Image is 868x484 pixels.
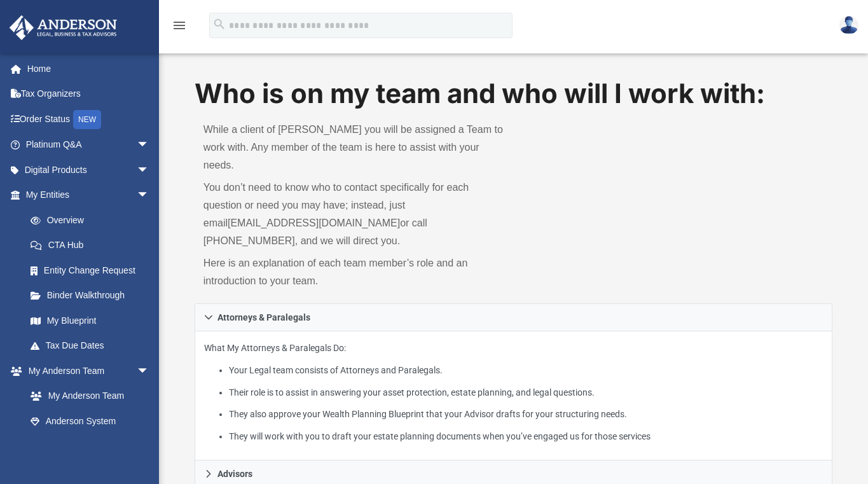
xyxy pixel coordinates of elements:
[839,16,858,34] img: User Pic
[137,132,162,158] span: arrow_drop_down
[137,358,162,384] span: arrow_drop_down
[204,340,823,444] p: What My Attorneys & Paralegals Do:
[229,429,823,445] li: They will work with you to draft your estate planning documents when you’ve engaged us for those ...
[195,303,833,331] a: Attorneys & Paralegals
[172,18,187,33] i: menu
[18,258,169,283] a: Entity Change Request
[217,313,310,322] span: Attorneys & Paralegals
[229,406,823,422] li: They also approve your Wealth Planning Blueprint that your Advisor drafts for your structuring ne...
[137,183,162,209] span: arrow_drop_down
[9,157,169,183] a: Digital Productsarrow_drop_down
[217,469,252,478] span: Advisors
[6,15,121,40] img: Anderson Advisors Platinum Portal
[172,24,187,33] a: menu
[212,17,226,31] i: search
[18,308,162,333] a: My Blueprint
[73,110,101,129] div: NEW
[228,218,400,228] a: [EMAIL_ADDRESS][DOMAIN_NAME]
[9,106,169,132] a: Order StatusNEW
[9,358,162,384] a: My Anderson Teamarrow_drop_down
[18,434,162,459] a: Client Referrals
[18,384,156,409] a: My Anderson Team
[18,283,169,308] a: Binder Walkthrough
[9,81,169,107] a: Tax Organizers
[9,56,169,81] a: Home
[18,408,162,434] a: Anderson System
[229,385,823,401] li: Their role is to assist in answering your asset protection, estate planning, and legal questions.
[9,132,169,158] a: Platinum Q&Aarrow_drop_down
[18,333,169,359] a: Tax Due Dates
[203,121,505,174] p: While a client of [PERSON_NAME] you will be assigned a Team to work with. Any member of the team ...
[195,331,833,460] div: Attorneys & Paralegals
[9,183,169,208] a: My Entitiesarrow_drop_down
[203,254,505,290] p: Here is an explanation of each team member’s role and an introduction to your team.
[229,363,823,378] li: Your Legal team consists of Attorneys and Paralegals.
[18,233,169,258] a: CTA Hub
[195,75,833,113] h1: Who is on my team and who will I work with:
[137,157,162,183] span: arrow_drop_down
[203,179,505,250] p: You don’t need to know who to contact specifically for each question or need you may have; instea...
[18,207,169,233] a: Overview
